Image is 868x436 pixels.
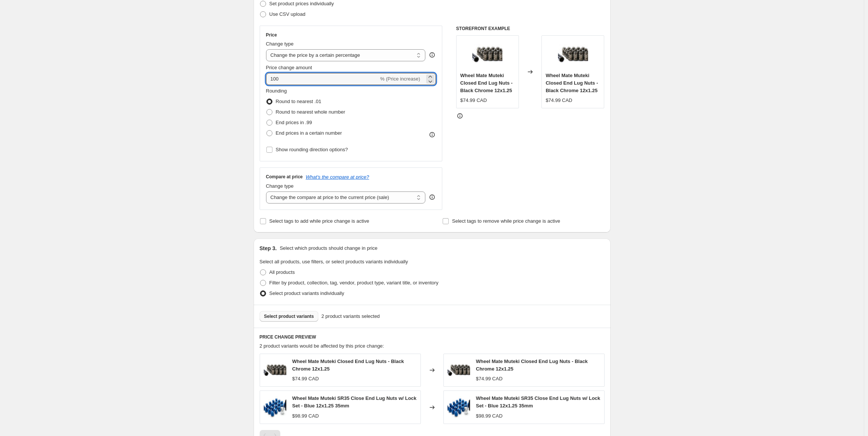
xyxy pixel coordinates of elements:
span: Select all products, use filters, or select products variants individually [260,259,408,264]
h6: PRICE CHANGE PREVIEW [260,334,605,340]
h3: Compare at price [266,174,303,180]
span: Wheel Mate Muteki Closed End Lug Nuts - Black Chrome 12x1.25 [460,73,513,93]
h2: Step 3. [260,245,277,252]
span: Select tags to remove while price change is active [452,218,560,224]
span: Wheel Mate Muteki SR35 Close End Lug Nuts w/ Lock Set - Blue 12x1.25 35mm [476,395,600,409]
span: $74.99 CAD [460,97,487,103]
span: Select product variants individually [269,290,344,296]
span: Round to nearest .01 [276,99,321,104]
span: Select product variants [264,313,314,319]
span: Filter by product, collection, tag, vendor, product type, variant title, or inventory [269,280,439,286]
span: Select tags to add while price change is active [269,218,369,224]
span: End prices in .99 [276,120,312,125]
span: Wheel Mate Muteki Closed End Lug Nuts - Black Chrome 12x1.25 [292,359,404,372]
img: jbn5qhtn43zph3wslelm_80x.webp [264,359,286,381]
span: Change type [266,41,294,47]
span: All products [269,269,295,275]
h6: STOREFRONT EXAMPLE [456,26,605,32]
img: jbn5qhtn43zph3wslelm_80x.webp [472,39,502,70]
span: $74.99 CAD [292,376,319,381]
span: Show rounding direction options? [276,147,348,152]
span: Price change amount [266,65,312,70]
span: Change type [266,183,294,189]
span: Wheel Mate Muteki SR35 Close End Lug Nuts w/ Lock Set - Blue 12x1.25 35mm [292,395,417,409]
img: jbn5qhtn43zph3wslelm_80x.webp [448,359,470,381]
h3: Price [266,32,277,38]
span: Wheel Mate Muteki Closed End Lug Nuts - Black Chrome 12x1.25 [546,73,598,93]
span: Set product prices individually [269,1,334,6]
button: Select product variants [260,311,319,322]
input: -15 [266,73,379,85]
span: $74.99 CAD [546,97,572,103]
img: muteki-sr35-164-closed-ended-blue-lug-nuts-35mm-12x125-32925up-476551_869x573_840a8432-5f2d-4813-... [264,396,286,419]
span: Rounding [266,88,287,94]
img: jbn5qhtn43zph3wslelm_80x.webp [558,39,588,70]
p: Select which products should change in price [280,245,377,252]
span: 2 product variants would be affected by this price change: [260,343,384,349]
div: help [428,51,436,59]
img: muteki-sr35-164-closed-ended-blue-lug-nuts-35mm-12x125-32925up-476551_869x573_840a8432-5f2d-4813-... [448,396,470,419]
div: help [428,193,436,201]
span: % (Price increase) [380,76,420,82]
span: Wheel Mate Muteki Closed End Lug Nuts - Black Chrome 12x1.25 [476,359,588,372]
span: Round to nearest whole number [276,109,345,115]
button: What's the compare at price? [306,174,369,180]
span: $98.99 CAD [476,413,503,419]
span: Use CSV upload [269,11,305,17]
span: End prices in a certain number [276,130,342,136]
span: $74.99 CAD [476,376,503,381]
span: 2 product variants selected [321,313,380,320]
span: $98.99 CAD [292,413,319,419]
